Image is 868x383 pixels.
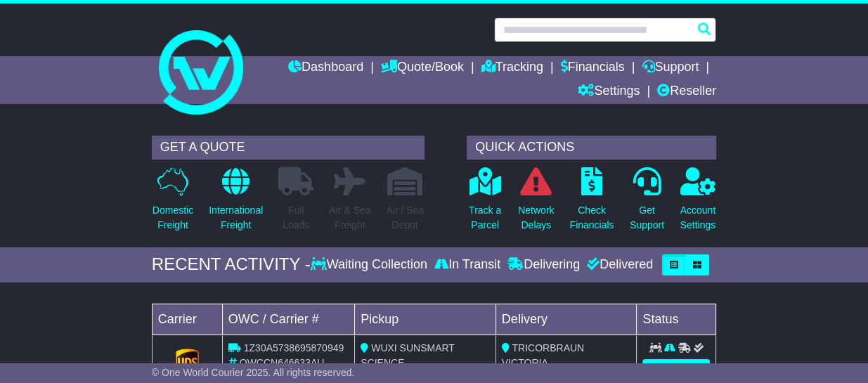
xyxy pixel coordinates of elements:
[208,167,264,240] a: InternationalFreight
[467,136,716,160] div: QUICK ACTIONS
[244,342,344,353] span: 1Z30A5738695870949
[386,203,424,233] p: Air / Sea Depot
[561,56,625,80] a: Financials
[630,203,664,233] p: Get Support
[481,56,543,80] a: Tracking
[680,167,717,240] a: AccountSettings
[311,257,431,273] div: Waiting Collection
[152,304,222,335] td: Carrier
[583,257,653,273] div: Delivered
[517,167,555,240] a: NetworkDelays
[518,203,554,233] p: Network Delays
[680,203,716,233] p: Account Settings
[431,257,504,273] div: In Transit
[629,167,665,240] a: GetSupport
[578,80,640,104] a: Settings
[329,203,370,233] p: Air & Sea Freight
[355,304,496,335] td: Pickup
[570,203,614,233] p: Check Financials
[152,254,311,275] div: RECENT ACTIVITY -
[502,342,584,368] span: TRICORBRAUN VICTORIA
[569,167,615,240] a: CheckFinancials
[176,349,200,377] img: GetCarrierServiceLogo
[468,167,502,240] a: Track aParcel
[209,203,263,233] p: International Freight
[152,136,425,160] div: GET A QUOTE
[222,304,354,335] td: OWC / Carrier #
[240,357,325,368] span: OWCCN646633AU
[152,367,355,378] span: © One World Courier 2025. All rights reserved.
[637,304,716,335] td: Status
[152,167,194,240] a: DomesticFreight
[642,56,699,80] a: Support
[657,80,716,104] a: Reseller
[381,56,464,80] a: Quote/Book
[495,304,637,335] td: Delivery
[288,56,363,80] a: Dashboard
[278,203,313,233] p: Full Loads
[361,342,454,368] span: WUXI SUNSMART SCIENCE
[469,203,501,233] p: Track a Parcel
[153,203,193,233] p: Domestic Freight
[504,257,583,273] div: Delivering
